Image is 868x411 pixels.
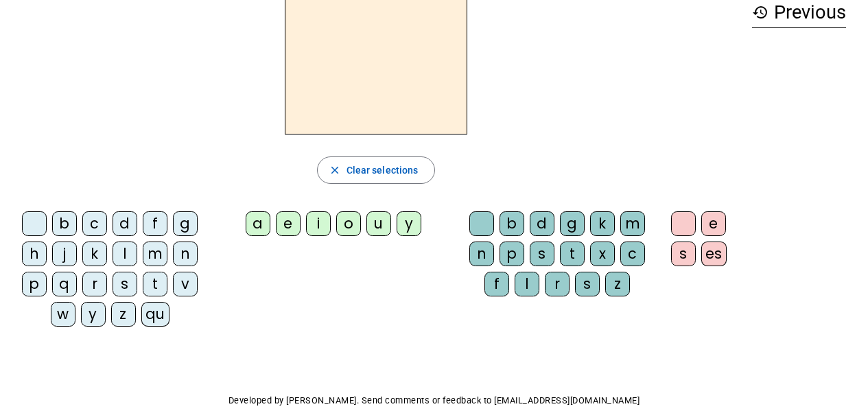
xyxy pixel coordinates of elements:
div: u [366,211,391,236]
div: m [620,211,645,236]
div: b [500,211,524,236]
mat-icon: close [329,164,341,176]
div: a [246,211,270,236]
div: o [336,211,361,236]
div: g [173,211,198,236]
div: f [143,211,167,236]
div: s [575,272,600,296]
div: x [590,242,615,266]
div: l [113,242,137,266]
div: t [143,272,167,296]
button: Clear selections [317,156,436,184]
mat-icon: history [752,4,769,21]
div: e [701,211,726,236]
div: s [113,272,137,296]
div: k [82,242,107,266]
p: Developed by [PERSON_NAME]. Send comments or feedback to [EMAIL_ADDRESS][DOMAIN_NAME] [11,392,857,409]
div: z [111,302,136,327]
div: p [500,242,524,266]
div: c [82,211,107,236]
div: v [173,272,198,296]
div: m [143,242,167,266]
div: w [51,302,75,327]
div: d [113,211,137,236]
div: c [620,242,645,266]
div: s [671,242,696,266]
div: q [52,272,77,296]
div: b [52,211,77,236]
div: l [515,272,539,296]
div: es [701,242,727,266]
div: z [605,272,630,296]
div: y [81,302,106,327]
div: i [306,211,331,236]
div: g [560,211,585,236]
div: h [22,242,47,266]
span: Clear selections [347,162,419,178]
div: n [469,242,494,266]
div: r [545,272,570,296]
div: j [52,242,77,266]
div: d [530,211,554,236]
div: s [530,242,554,266]
div: t [560,242,585,266]
div: f [484,272,509,296]
div: qu [141,302,169,327]
div: r [82,272,107,296]
div: p [22,272,47,296]
div: e [276,211,301,236]
div: k [590,211,615,236]
div: y [397,211,421,236]
div: n [173,242,198,266]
